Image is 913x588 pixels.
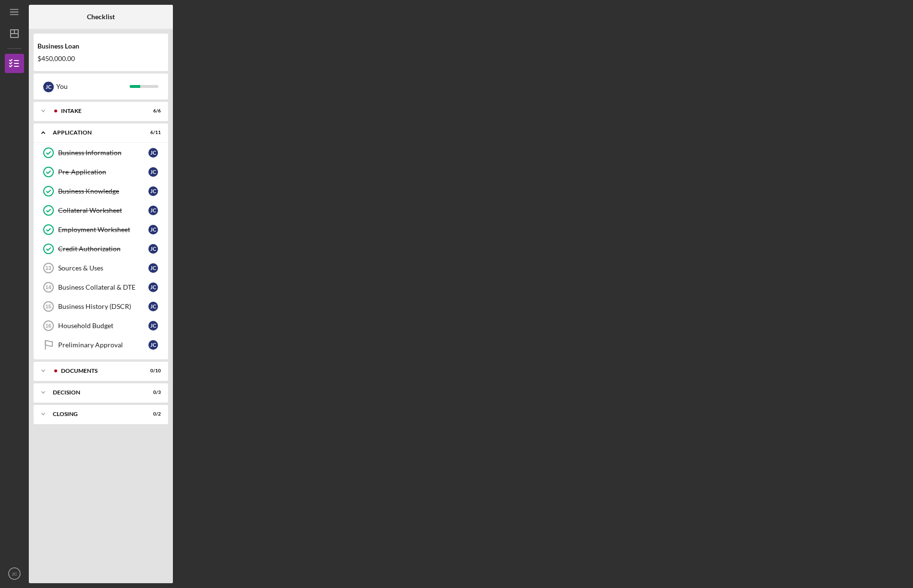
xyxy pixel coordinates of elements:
[38,258,163,278] a: 13Sources & UsesJC
[148,321,158,331] div: J C
[12,571,17,576] text: JC
[56,78,130,95] div: You
[38,335,163,355] a: Preliminary ApprovalJC
[61,368,137,374] div: Documents
[45,304,51,309] tspan: 15
[38,201,163,220] a: Collateral WorksheetJC
[58,264,148,272] div: Sources & Uses
[148,186,158,196] div: J C
[58,168,148,176] div: Pre-Application
[148,302,158,311] div: J C
[45,284,51,290] tspan: 14
[53,411,137,417] div: Closing
[61,108,137,114] div: Intake
[148,282,158,292] div: J C
[58,283,148,291] div: Business Collateral & DTE
[148,225,158,234] div: J C
[53,130,137,135] div: Application
[148,206,158,215] div: J C
[37,55,164,62] div: $450,000.00
[58,149,148,157] div: Business Information
[38,278,163,297] a: 14Business Collateral & DTEJC
[38,143,163,162] a: Business InformationJC
[144,108,161,114] div: 6 / 6
[38,297,163,316] a: 15Business History (DSCR)JC
[5,564,24,583] button: JC
[58,341,148,349] div: Preliminary Approval
[37,42,164,50] div: Business Loan
[144,411,161,417] div: 0 / 2
[53,390,137,395] div: Decision
[148,263,158,273] div: J C
[148,167,158,177] div: J C
[58,226,148,233] div: Employment Worksheet
[58,245,148,253] div: Credit Authorization
[58,187,148,195] div: Business Knowledge
[144,390,161,395] div: 0 / 3
[38,162,163,182] a: Pre-ApplicationJC
[58,207,148,214] div: Collateral Worksheet
[43,82,54,92] div: J C
[148,244,158,254] div: J C
[144,368,161,374] div: 0 / 10
[148,340,158,350] div: J C
[148,148,158,158] div: J C
[87,13,115,21] b: Checklist
[58,303,148,310] div: Business History (DSCR)
[45,323,51,329] tspan: 16
[58,322,148,330] div: Household Budget
[38,182,163,201] a: Business KnowledgeJC
[45,265,51,271] tspan: 13
[38,220,163,239] a: Employment WorksheetJC
[144,130,161,135] div: 6 / 11
[38,316,163,335] a: 16Household BudgetJC
[38,239,163,258] a: Credit AuthorizationJC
